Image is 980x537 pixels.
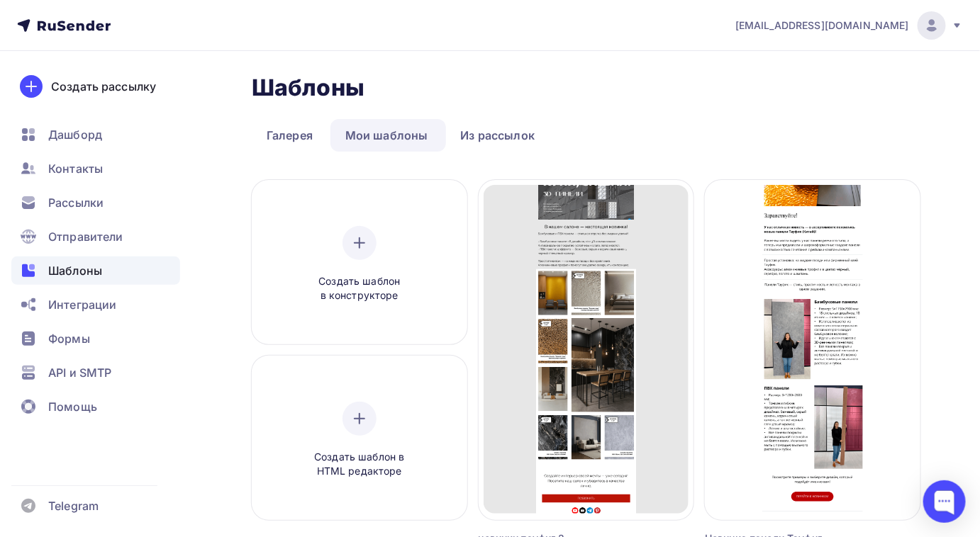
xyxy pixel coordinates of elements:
[48,296,116,313] span: Интеграции
[48,398,97,415] span: Помощь
[292,274,427,303] span: Создать шаблон в конструкторе
[735,11,963,40] a: [EMAIL_ADDRESS][DOMAIN_NAME]
[48,194,104,211] span: Рассылки
[51,78,156,95] div: Создать рассылку
[446,119,550,152] a: Из рассылок
[11,154,180,183] a: Контакты
[48,364,111,381] span: API и SMTP
[11,222,180,251] a: Отправители
[252,119,328,152] a: Галерея
[11,324,180,353] a: Формы
[48,228,123,245] span: Отправители
[330,119,443,152] a: Мои шаблоны
[252,74,364,102] h2: Шаблоны
[48,330,90,347] span: Формы
[11,188,180,217] a: Рассылки
[11,256,180,285] a: Шаблоны
[48,497,99,514] span: Telegram
[48,262,102,279] span: Шаблоны
[48,160,103,177] span: Контакты
[11,120,180,149] a: Дашборд
[48,126,102,143] span: Дашборд
[292,450,427,479] span: Создать шаблон в HTML редакторе
[735,18,909,33] span: [EMAIL_ADDRESS][DOMAIN_NAME]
